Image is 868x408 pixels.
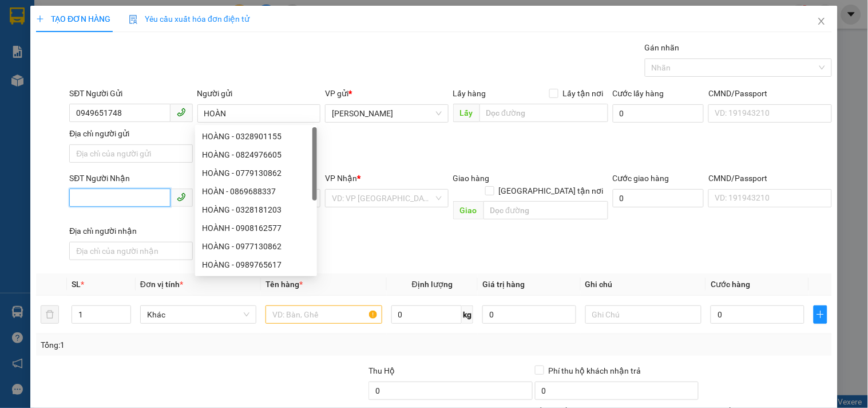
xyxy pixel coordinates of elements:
input: Cước giao hàng [613,189,704,207]
span: Lấy [453,104,479,122]
div: HOÀNG - 0977130862 [202,240,310,253]
span: plus [814,310,827,319]
div: HOÀN - 0869688337 [202,185,310,198]
div: Tổng: 1 [41,339,336,351]
div: Địa chỉ người nhận [69,225,192,237]
img: icon [129,15,138,24]
input: Địa chỉ của người nhận [69,242,192,260]
span: Giá trị hàng [482,280,525,289]
div: HOÀNH - 0908162577 [202,222,310,234]
div: HOÀN - 0869688337 [195,182,317,201]
label: Gán nhãn [645,43,680,52]
span: Phan Đình Phùng [332,105,441,122]
div: Địa chỉ người gửi [69,127,192,140]
div: VP gửi [325,87,448,100]
span: SL [72,280,81,289]
input: Dọc đường [479,104,608,122]
div: HOÀNG - 0779130862 [195,164,317,182]
div: CMND/Passport [708,87,831,100]
span: Yêu cầu xuất hóa đơn điện tử [129,14,249,23]
div: HOÀNG - 0328181203 [202,203,310,216]
span: close [817,17,826,26]
span: Giao hàng [453,174,490,183]
span: VP Nhận [325,174,357,183]
div: HOÀNG - 0977130862 [195,237,317,256]
div: HOÀNG - 0989765617 [202,258,310,271]
span: kg [462,305,473,324]
button: delete [41,305,59,324]
span: phone [177,193,186,202]
div: SĐT Người Nhận [69,172,192,185]
input: 0 [482,305,576,324]
input: Cước lấy hàng [613,104,704,123]
label: Cước giao hàng [613,174,669,183]
input: VD: Bàn, Ghế [265,305,382,324]
span: Định lượng [412,280,453,289]
div: HOÀNG - 0824976605 [195,146,317,164]
div: SĐT Người Gửi [69,87,192,100]
button: plus [814,305,827,324]
div: HOÀNH - 0908162577 [195,219,317,237]
label: Cước lấy hàng [613,89,664,98]
span: Lấy tận nơi [558,87,608,100]
span: Đơn vị tính [140,280,183,289]
span: Giao [453,201,483,219]
div: HOÀNG - 0328181203 [195,201,317,219]
span: plus [36,15,44,23]
span: Tên hàng [265,280,303,289]
div: HOÀNG - 0824976605 [202,148,310,161]
span: Thu Hộ [368,366,395,375]
th: Ghi chú [581,273,706,296]
div: HOÀNG - 0779130862 [202,167,310,179]
span: Cước hàng [711,280,750,289]
span: Phí thu hộ khách nhận trả [544,364,646,377]
span: [GEOGRAPHIC_DATA] tận nơi [494,185,608,197]
input: Ghi Chú [585,305,701,324]
input: Dọc đường [483,201,608,219]
span: TẠO ĐƠN HÀNG [36,14,110,23]
div: CMND/Passport [708,172,831,185]
div: HOÀNG - 0328901155 [202,130,310,143]
div: HOÀNG - 0328901155 [195,127,317,146]
span: phone [177,108,186,117]
button: Close [806,6,838,38]
div: HOÀNG - 0989765617 [195,256,317,274]
span: Lấy hàng [453,89,486,98]
span: Khác [147,306,249,323]
input: Địa chỉ của người gửi [69,144,192,163]
div: Người gửi [197,87,320,100]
